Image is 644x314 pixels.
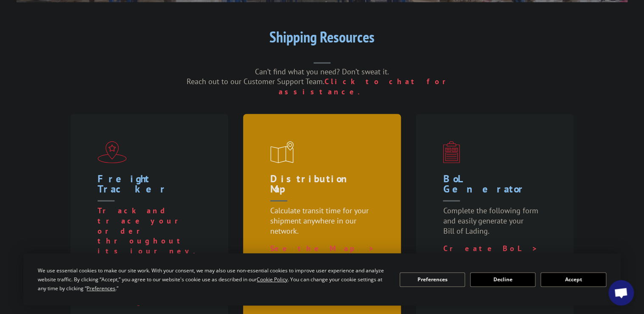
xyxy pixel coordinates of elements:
[400,272,465,287] button: Preferences
[98,174,204,206] h1: Freight Tracker
[270,174,377,206] h1: Distribution Map
[23,253,621,306] div: Cookie Consent Prompt
[470,272,535,287] button: Decline
[98,141,127,163] img: xgs-icon-flagship-distribution-model-red
[608,280,634,306] a: Open chat
[98,206,204,286] p: Track and trace your order throughout its journey. SMS notifications available.
[270,206,377,243] p: Calculate transit time for your shipment anywhere in our network.
[443,243,538,253] a: Create BoL >
[87,285,115,292] span: Preferences
[98,174,204,286] a: Freight Tracker Track and trace your order throughout its journey. SMS notifications available.
[540,272,606,287] button: Accept
[270,243,375,253] a: See the Map >
[38,266,389,293] div: We use essential cookies to make our site work. With your consent, we may also use non-essential ...
[152,29,492,49] h1: Shipping Resources
[443,174,550,206] h1: BoL Generator
[279,76,458,96] a: Click to chat for assistance.
[257,276,288,283] span: Cookie Policy
[152,67,492,97] p: Can’t find what you need? Don’t sweat it. Reach out to our Customer Support Team.
[443,206,550,243] p: Complete the following form and easily generate your Bill of Lading.
[443,141,460,163] img: xgs-icon-bo-l-generator-red
[270,141,294,163] img: xgs-icon-distribution-map-red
